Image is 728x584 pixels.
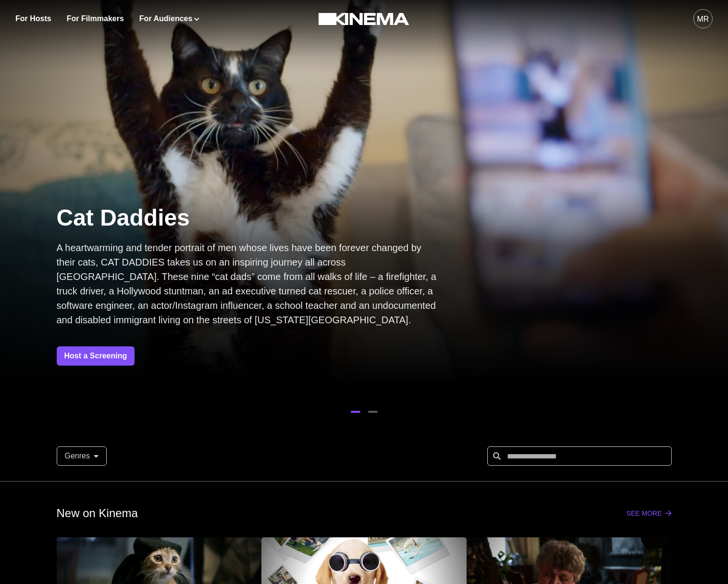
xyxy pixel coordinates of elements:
[57,446,107,466] button: Genres
[139,13,199,25] button: For Audiences
[57,505,138,522] p: New on Kinema
[57,346,135,366] a: Host a Screening
[57,241,441,327] p: A heartwarming and tender portrait of men whose lives have been forever changed by their cats, CA...
[626,509,671,517] a: See more
[697,13,709,25] div: MR
[57,203,441,233] p: Cat Daddies
[67,13,124,25] a: For Filmmakers
[15,13,51,25] a: For Hosts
